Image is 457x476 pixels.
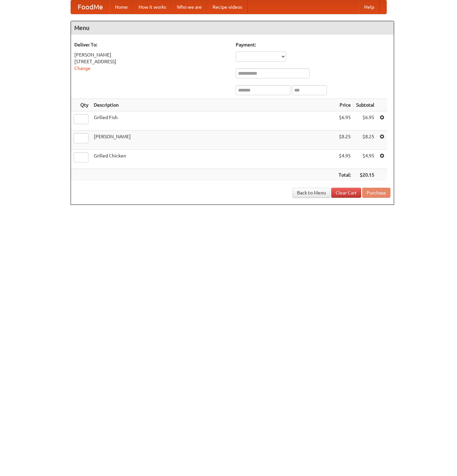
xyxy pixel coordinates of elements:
[353,111,377,131] td: $6.95
[172,0,207,14] a: Who we are
[353,150,377,169] td: $4.95
[207,0,247,14] a: Recipe videos
[336,150,353,169] td: $4.95
[74,41,229,48] h5: Deliver To:
[336,169,353,181] th: Total:
[91,111,336,131] td: Grilled Fish
[353,99,377,111] th: Subtotal
[91,150,336,169] td: Grilled Chicken
[336,99,353,111] th: Price
[362,188,390,198] button: Purchase
[293,188,330,198] a: Back to Menu
[74,51,229,58] div: [PERSON_NAME]
[71,99,91,111] th: Qty
[359,0,380,14] a: Help
[71,21,394,35] h4: Menu
[74,66,90,71] a: Change
[236,41,390,48] h5: Payment:
[71,0,110,14] a: FoodMe
[74,58,229,65] div: [STREET_ADDRESS]
[110,0,133,14] a: Home
[91,131,336,150] td: [PERSON_NAME]
[331,188,361,198] a: Clear Cart
[353,131,377,150] td: $8.25
[336,111,353,131] td: $6.95
[353,169,377,181] th: $20.15
[336,131,353,150] td: $8.25
[133,0,172,14] a: How it works
[91,99,336,111] th: Description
